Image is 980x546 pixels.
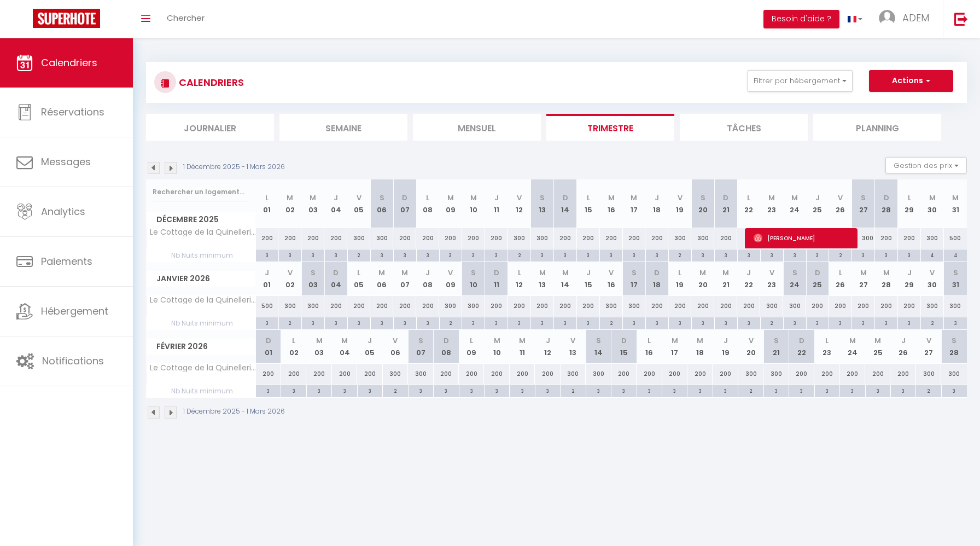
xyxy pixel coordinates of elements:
[654,268,660,278] abbr: D
[256,317,278,328] div: 3
[41,254,92,268] span: Paiements
[334,193,338,203] abbr: J
[829,249,851,260] div: 2
[485,228,508,248] div: 200
[459,330,484,363] th: 09
[813,114,941,141] li: Planning
[715,317,737,328] div: 3
[883,268,890,278] abbr: M
[921,249,943,260] div: 4
[587,193,590,203] abbr: L
[408,330,433,363] th: 07
[738,317,760,328] div: 3
[852,317,874,328] div: 3
[256,262,279,295] th: 01
[586,330,611,363] th: 14
[462,262,485,295] th: 10
[440,317,462,328] div: 2
[692,317,714,328] div: 3
[687,330,713,363] th: 18
[554,179,577,228] th: 14
[371,317,393,328] div: 3
[840,330,865,363] th: 24
[884,193,889,203] abbr: D
[754,228,853,248] span: [PERSON_NAME]
[42,354,104,368] span: Notifications
[852,262,875,295] th: 27
[600,228,623,248] div: 200
[921,317,943,328] div: 2
[417,317,439,328] div: 3
[723,193,728,203] abbr: D
[875,179,898,228] th: 28
[348,249,370,260] div: 2
[324,228,347,248] div: 200
[691,262,714,295] th: 20
[540,193,545,203] abbr: S
[301,179,324,228] th: 03
[347,228,370,248] div: 300
[357,193,361,203] abbr: V
[265,268,269,278] abbr: J
[789,330,814,363] th: 22
[921,179,944,228] th: 30
[668,179,691,228] th: 19
[378,268,385,278] abbr: M
[875,317,897,328] div: 3
[347,179,370,228] th: 05
[829,317,851,328] div: 3
[600,249,622,260] div: 3
[898,262,921,295] th: 29
[561,330,586,363] th: 13
[256,179,279,228] th: 01
[646,249,668,260] div: 3
[380,193,384,203] abbr: S
[485,317,507,328] div: 3
[921,296,944,316] div: 300
[680,114,808,141] li: Tâches
[669,317,691,328] div: 3
[807,249,829,260] div: 3
[600,317,622,328] div: 2
[748,70,853,92] button: Filtrer par hébergement
[792,268,797,278] abbr: S
[860,268,867,278] abbr: M
[333,268,339,278] abbr: D
[668,262,691,295] th: 19
[531,179,554,228] th: 13
[783,179,806,228] th: 24
[921,228,944,248] div: 300
[760,262,783,295] th: 23
[279,114,407,141] li: Semaine
[278,228,301,248] div: 200
[769,268,774,278] abbr: V
[301,262,324,295] th: 03
[714,296,737,316] div: 200
[714,179,737,228] th: 21
[41,205,85,218] span: Analytics
[357,330,382,363] th: 05
[737,296,760,316] div: 200
[577,262,600,295] th: 15
[416,296,439,316] div: 200
[691,296,714,316] div: 200
[401,268,408,278] abbr: M
[447,193,454,203] abbr: M
[829,262,852,295] th: 26
[921,262,944,295] th: 30
[908,193,911,203] abbr: L
[279,249,301,260] div: 3
[278,296,301,316] div: 300
[952,193,959,203] abbr: M
[485,296,508,316] div: 200
[485,262,508,295] th: 11
[554,296,577,316] div: 200
[600,179,623,228] th: 16
[600,296,623,316] div: 300
[807,317,829,328] div: 3
[714,262,737,295] th: 21
[806,262,829,295] th: 25
[852,249,874,260] div: 3
[699,268,706,278] abbr: M
[393,228,416,248] div: 200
